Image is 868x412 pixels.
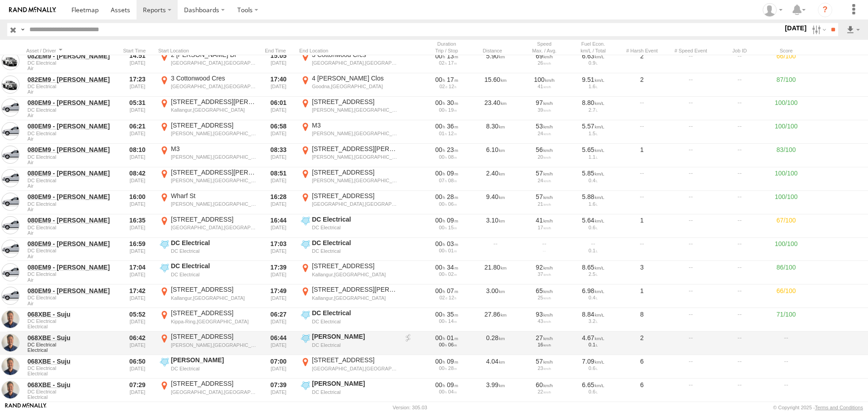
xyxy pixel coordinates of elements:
[766,145,807,166] div: 83/100
[28,287,115,295] a: 080EM9 - [PERSON_NAME]
[448,84,456,89] span: 12
[171,262,256,270] div: DC Electrical
[120,74,155,96] div: 17:23 [DATE]
[28,107,115,113] span: DC Electrical
[120,262,155,284] div: 17:04 [DATE]
[1,334,19,352] a: View Asset in Asset Management
[523,193,566,201] div: 57
[299,239,399,260] label: Click to View Event Location
[28,183,115,189] span: Filter Results to this Group
[312,177,397,184] div: [PERSON_NAME],[GEOGRAPHIC_DATA]
[299,74,399,96] label: Click to View Event Location
[523,122,566,130] div: 53
[523,107,566,113] div: 39
[425,169,468,177] div: [542s] 15/08/2025 08:42 - 15/08/2025 08:51
[261,239,296,260] div: 17:03 [DATE]
[473,215,518,237] div: 3.10
[158,356,258,378] label: Click to View Event Location
[28,318,115,324] span: DC Electrical
[28,357,115,365] a: 068XBE - Suju
[572,84,614,89] div: 1.6
[473,121,518,143] div: 8.30
[28,193,115,201] a: 080EM9 - [PERSON_NAME]
[1,146,19,164] a: View Asset in Asset Management
[523,310,566,318] div: 93
[28,89,115,95] span: Filter Results to this Group
[448,248,457,253] span: 01
[28,160,115,165] span: Filter Results to this Group
[171,107,256,113] div: Kallangur,[GEOGRAPHIC_DATA]
[435,287,445,294] span: 00
[171,168,256,176] div: [STREET_ADDRESS][PERSON_NAME]
[404,334,413,343] a: View on breadcrumb report
[158,239,258,260] label: Click to View Event Location
[717,47,762,54] div: Job ID
[473,74,518,96] div: 15.60
[572,225,614,230] div: 0.6
[312,107,397,113] div: [PERSON_NAME],[GEOGRAPHIC_DATA]
[299,309,399,331] label: Click to View Event Location
[572,107,614,113] div: 2.7
[425,99,468,107] div: [1827s] 15/08/2025 05:31 - 15/08/2025 06:01
[261,285,296,307] div: 17:49 [DATE]
[447,170,458,177] span: 09
[120,47,155,54] div: Click to Sort
[28,225,115,230] span: DC Electrical
[312,121,397,129] div: M3
[447,217,458,224] span: 09
[523,99,566,107] div: 97
[28,277,115,283] span: Filter Results to this Group
[439,295,447,300] span: 02
[448,154,457,160] span: 08
[447,311,458,318] span: 35
[759,3,786,17] div: Aaron Cluff
[171,145,256,153] div: M3
[28,207,115,212] span: Filter Results to this Group
[261,215,296,237] div: 16:44 [DATE]
[766,285,807,307] div: 66/100
[523,154,566,160] div: 20
[312,83,397,90] div: Goodna,[GEOGRAPHIC_DATA]
[572,310,614,318] div: 8.84
[171,239,256,247] div: DC Electrical
[425,240,468,248] div: [212s] 15/08/2025 16:59 - 15/08/2025 17:03
[312,98,397,106] div: [STREET_ADDRESS]
[171,177,256,184] div: [PERSON_NAME],[GEOGRAPHIC_DATA]
[120,145,155,166] div: 08:10 [DATE]
[1,122,19,140] a: View Asset in Asset Management
[572,76,614,84] div: 9.51
[523,225,566,230] div: 17
[439,131,447,136] span: 01
[619,51,665,72] div: 2
[120,168,155,190] div: 08:42 [DATE]
[19,23,26,36] label: Search Query
[447,287,458,294] span: 07
[28,254,115,259] span: Filter Results to this Group
[120,215,155,237] div: 16:35 [DATE]
[9,7,56,13] img: rand-logo.svg
[28,60,115,66] span: DC Electrical
[1,193,19,211] a: View Asset in Asset Management
[158,168,258,190] label: Click to View Event Location
[158,285,258,307] label: Click to View Event Location
[572,99,614,107] div: 8.80
[261,74,296,96] div: 17:40 [DATE]
[158,145,258,166] label: Click to View Event Location
[439,60,447,66] span: 02
[299,215,399,237] label: Click to View Event Location
[261,51,296,72] div: 15:05 [DATE]
[28,248,115,253] span: DC Electrical
[783,23,808,33] label: [DATE]
[447,264,458,271] span: 34
[619,145,665,166] div: 1
[439,225,447,230] span: 00
[171,60,256,66] div: [GEOGRAPHIC_DATA],[GEOGRAPHIC_DATA]
[312,60,397,66] div: [GEOGRAPHIC_DATA],[GEOGRAPHIC_DATA]
[299,379,399,401] label: Click to View Event Location
[435,52,445,60] span: 00
[312,239,397,247] div: DC Electrical
[158,98,258,119] label: Click to View Event Location
[28,310,115,318] a: 068XBE - Suju
[448,201,457,207] span: 06
[171,224,256,231] div: [GEOGRAPHIC_DATA],[GEOGRAPHIC_DATA]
